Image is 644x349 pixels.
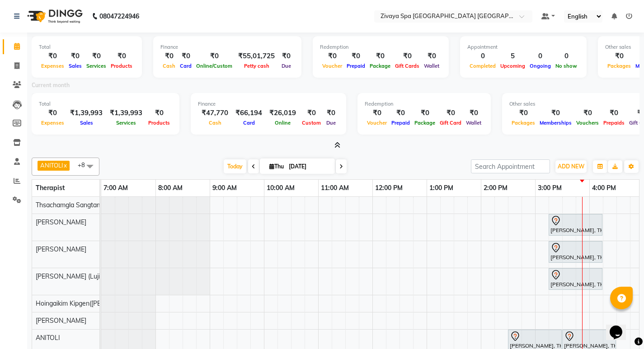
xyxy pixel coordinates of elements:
a: 2:00 PM [481,181,510,195]
span: Prepaid [344,63,367,69]
div: ₹0 [601,108,627,118]
div: ₹0 [160,51,178,61]
span: Packages [509,120,537,126]
span: Online [273,120,293,126]
span: +8 [78,161,92,168]
span: Services [114,120,138,126]
div: Finance [160,43,294,51]
div: [PERSON_NAME], TK02, 03:15 PM-04:15 PM, Royal Siam - 60 Mins [550,242,602,261]
div: ₹0 [300,108,323,118]
div: ₹0 [320,51,344,61]
a: 3:00 PM [536,181,564,195]
div: ₹66,194 [232,108,266,118]
div: ₹0 [422,51,442,61]
a: x [63,162,67,169]
span: Expenses [39,63,66,69]
span: Cash [160,63,178,69]
span: Vouchers [574,120,601,126]
img: logo [23,4,85,29]
a: 11:00 AM [319,181,351,195]
div: ₹0 [146,108,172,118]
div: ₹47,770 [198,108,232,118]
span: Online/Custom [194,63,235,69]
div: 0 [527,51,553,61]
div: ₹0 [464,108,484,118]
span: Prepaids [601,120,627,126]
div: Total [39,100,172,108]
div: ₹0 [509,108,537,118]
div: ₹0 [178,51,194,61]
span: Due [324,120,338,126]
span: Expenses [39,120,66,126]
div: ₹0 [437,108,464,118]
div: [PERSON_NAME], TK02, 03:15 PM-04:15 PM, Royal Siam - 60 Mins [550,270,602,289]
div: ₹0 [367,51,393,61]
span: Products [146,120,172,126]
span: Petty cash [242,63,272,69]
div: ₹0 [344,51,367,61]
div: ₹0 [574,108,601,118]
span: Wallet [422,63,442,69]
div: Finance [198,100,339,108]
div: [PERSON_NAME], TK02, 03:15 PM-04:15 PM, Royal Siam - 60 Mins [550,215,602,234]
div: ₹0 [389,108,412,118]
span: [PERSON_NAME] [36,218,86,226]
a: 12:00 PM [373,181,405,195]
input: Search Appointment [471,159,550,173]
span: Hoingaikim Kipgen([PERSON_NAME]) [36,299,144,307]
div: ₹0 [412,108,437,118]
div: ₹0 [39,108,66,118]
span: ANITOLI [36,334,60,342]
span: Gift Cards [393,63,422,69]
span: Voucher [365,120,389,126]
span: [PERSON_NAME] (Lujik) [36,272,105,280]
span: Wallet [464,120,484,126]
span: Upcoming [498,63,527,69]
div: ₹1,39,993 [106,108,146,118]
span: Cash [207,120,224,126]
div: 0 [553,51,579,61]
div: ₹0 [537,108,574,118]
label: Current month [32,81,70,89]
div: ₹0 [108,51,135,61]
b: 08047224946 [99,4,139,29]
a: 1:00 PM [427,181,456,195]
div: ₹0 [365,108,389,118]
a: 7:00 AM [101,181,130,195]
span: Package [367,63,393,69]
div: ₹26,019 [266,108,300,118]
div: 0 [467,51,498,61]
div: 5 [498,51,527,61]
div: Redemption [320,43,442,51]
span: [PERSON_NAME] [36,316,86,325]
span: Sales [78,120,95,126]
div: ₹55,01,725 [235,51,278,61]
span: Custom [300,120,323,126]
span: Due [279,63,293,69]
span: [PERSON_NAME] [36,245,86,253]
span: Gift Card [437,120,464,126]
div: ₹0 [39,51,66,61]
span: Card [241,120,257,126]
div: ₹0 [605,51,633,61]
span: Card [178,63,194,69]
span: Services [84,63,108,69]
div: ₹0 [194,51,235,61]
div: Appointment [467,43,579,51]
span: ANITOLI [40,162,63,169]
div: ₹0 [84,51,108,61]
span: Therapist [36,184,65,192]
span: Prepaid [389,120,412,126]
span: Products [108,63,135,69]
span: Completed [467,63,498,69]
div: ₹1,39,993 [66,108,106,118]
a: 4:00 PM [590,181,618,195]
div: ₹0 [278,51,294,61]
span: Voucher [320,63,344,69]
a: 9:00 AM [210,181,239,195]
span: Packages [605,63,633,69]
span: Sales [66,63,84,69]
span: Thu [267,163,286,170]
button: ADD NEW [555,160,587,173]
iframe: chat widget [606,313,635,340]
